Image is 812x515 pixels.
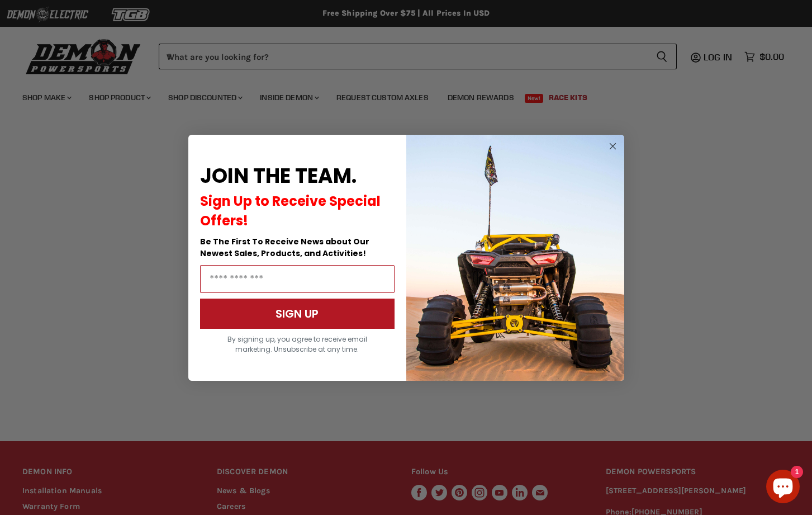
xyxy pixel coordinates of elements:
[200,299,395,329] button: SIGN UP
[200,162,357,190] span: JOIN THE TEAM.
[406,135,624,381] img: a9095488-b6e7-41ba-879d-588abfab540b.jpeg
[200,236,369,259] span: Be The First To Receive News about Our Newest Sales, Products, and Activities!
[200,265,395,293] input: Email Address
[200,192,381,230] span: Sign Up to Receive Special Offers!
[763,470,803,506] inbox-online-store-chat: Shopify online store chat
[227,334,367,354] span: By signing up, you agree to receive email marketing. Unsubscribe at any time.
[606,139,620,153] button: Close dialog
